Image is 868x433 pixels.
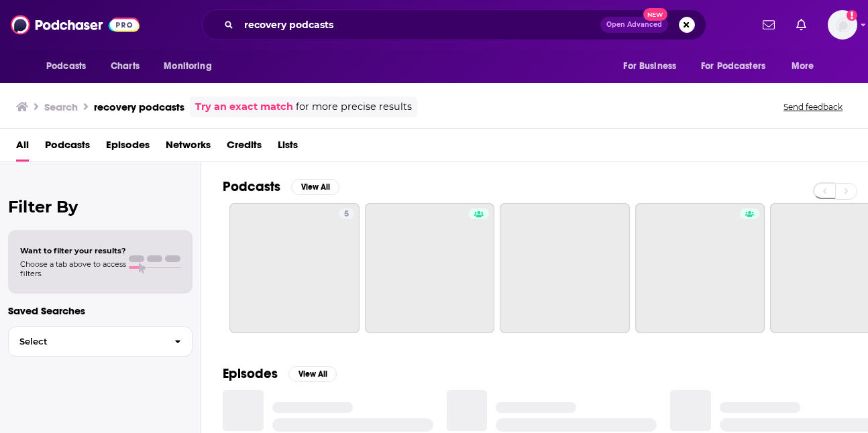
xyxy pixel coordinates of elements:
a: 5 [339,208,354,219]
button: Send feedback [779,101,847,113]
span: for more precise results [296,99,412,115]
a: Credits [227,134,262,162]
span: New [643,8,667,21]
span: For Business [623,57,676,76]
img: Podchaser - Follow, Share and Rate Podcasts [11,12,140,38]
a: 5 [229,203,360,333]
a: Show notifications dropdown [791,13,812,36]
span: For Podcasters [701,57,765,76]
button: open menu [154,54,229,79]
a: PodcastsView All [223,178,339,195]
button: View All [288,366,337,382]
h2: Filter By [8,197,193,216]
a: Try an exact match [195,99,293,115]
span: More [792,57,814,76]
a: Episodes [106,134,150,162]
a: EpisodesView All [223,365,337,382]
button: Open AdvancedNew [600,17,668,33]
span: Open Advanced [606,21,662,28]
span: Podcasts [46,57,86,76]
span: Monitoring [164,57,211,76]
span: Charts [111,57,140,76]
span: Want to filter your results? [20,246,126,255]
a: Charts [102,54,148,79]
a: Networks [166,134,211,162]
h2: Episodes [223,365,278,382]
button: open menu [692,54,785,79]
button: open menu [614,54,693,79]
a: Podcasts [45,134,90,162]
span: Select [9,337,164,346]
span: Choose a tab above to access filters. [20,259,126,278]
img: User Profile [828,10,857,40]
h2: Podcasts [223,178,280,195]
a: All [16,134,29,162]
h3: recovery podcasts [94,101,184,113]
button: open menu [782,54,831,79]
div: Search podcasts, credits, & more... [202,9,706,40]
button: View All [291,179,339,195]
span: 5 [344,208,349,221]
button: open menu [37,54,103,79]
a: Show notifications dropdown [757,13,780,36]
svg: Add a profile image [847,10,857,21]
p: Saved Searches [8,304,193,317]
input: Search podcasts, credits, & more... [239,14,600,36]
button: Show profile menu [828,10,857,40]
h3: Search [44,101,78,113]
button: Select [8,326,193,357]
a: Lists [278,134,298,162]
span: Logged in as heidi.egloff [828,10,857,40]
